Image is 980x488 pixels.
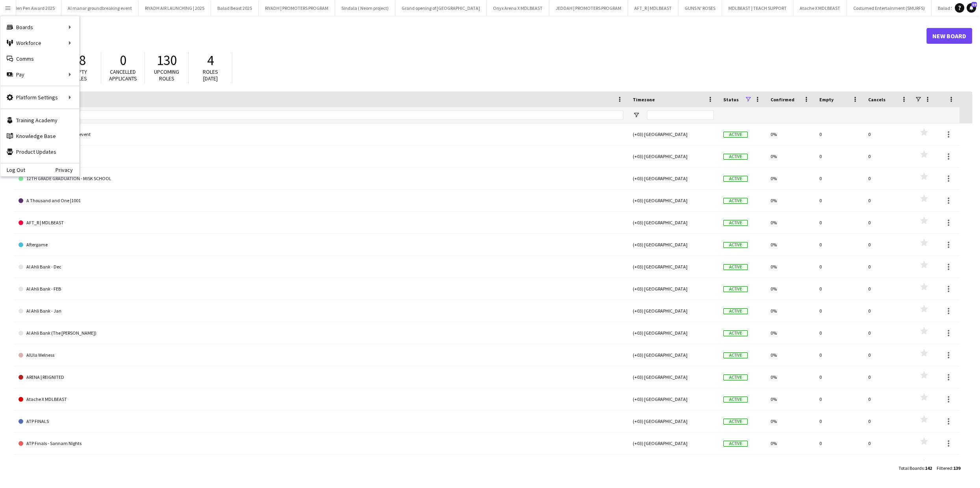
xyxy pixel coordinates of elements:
div: Workforce [0,35,79,51]
span: Active [723,132,748,138]
span: Upcoming roles [154,68,179,82]
span: Active [723,220,748,226]
div: 0% [766,366,815,388]
span: Active [723,352,748,358]
div: (+03) [GEOGRAPHIC_DATA] [628,454,719,476]
div: (+03) [GEOGRAPHIC_DATA] [628,190,719,211]
span: Confirmed [771,97,795,102]
div: 0 [815,256,863,278]
div: 0 [863,256,912,278]
a: Al Ahli Bank - Dec [19,256,623,278]
button: Balad Social 2025 [932,0,980,16]
a: Privacy [56,167,79,173]
span: Active [723,419,748,425]
div: (+03) [GEOGRAPHIC_DATA] [628,123,719,145]
span: Roles [DATE] [203,68,218,82]
a: Badael -Jeddah Season [19,454,623,477]
div: 0% [766,256,815,278]
span: 139 [953,465,960,471]
button: Al manar groundbreaking event [61,0,139,16]
div: : [898,460,932,476]
a: *SS24 MDLBEAST* [19,145,623,168]
div: 0 [815,145,863,167]
span: Total Boards [898,465,924,471]
span: Active [723,154,748,160]
div: 0 [863,410,912,432]
div: (+03) [GEOGRAPHIC_DATA] [628,344,719,366]
a: ATP FINALS [19,410,623,432]
a: Al Ahli Bank - FEB [19,278,623,300]
div: 0% [766,190,815,211]
div: (+03) [GEOGRAPHIC_DATA] [628,388,719,410]
div: Pay [0,67,79,82]
div: 0 [863,123,912,145]
div: 0% [766,388,815,410]
div: 0 [863,190,912,211]
a: Aftergame [19,234,623,256]
div: 0 [863,322,912,344]
div: (+03) [GEOGRAPHIC_DATA] [628,300,719,322]
div: 0% [766,344,815,366]
div: 0 [863,278,912,300]
div: (+03) [GEOGRAPHIC_DATA] [628,278,719,300]
input: Timezone Filter Input [647,110,714,120]
div: (+03) [GEOGRAPHIC_DATA] [628,432,719,454]
div: Boards [0,19,79,35]
span: Active [723,330,748,336]
a: ARENA | REIGNITED [19,366,623,388]
span: Cancelled applicants [109,68,137,82]
div: 0% [766,234,815,255]
span: Filtered [937,465,952,471]
a: 59 [967,3,976,13]
div: (+03) [GEOGRAPHIC_DATA] [628,322,719,344]
span: Timezone [633,97,655,102]
div: 0 [815,123,863,145]
span: Active [723,242,748,248]
span: 130 [157,52,177,69]
div: 0 [815,168,863,189]
div: 0 [863,344,912,366]
a: A Thousand and One |1001 [19,190,623,212]
div: 0 [815,344,863,366]
button: JEDDAH | PROMOTERS PROGRAM [549,0,628,16]
button: AFT_R | MDLBEAST [628,0,678,16]
a: Training Academy [0,112,79,128]
div: 0 [863,454,912,476]
div: 0 [863,145,912,167]
a: Al Ahli Bank - Jan [19,300,623,322]
div: 0 [863,300,912,322]
div: 0 [815,410,863,432]
div: 0% [766,278,815,300]
span: Status [723,97,739,102]
div: (+03) [GEOGRAPHIC_DATA] [628,212,719,233]
button: GUNS N' ROSES [678,0,722,16]
input: Board name Filter Input [33,110,623,120]
div: 0 [815,234,863,255]
div: 0 [815,454,863,476]
div: 0% [766,300,815,322]
span: Active [723,441,748,447]
span: 0 [120,52,126,69]
div: 0 [815,212,863,233]
div: 0 [815,432,863,454]
span: Cancels [868,97,886,102]
span: 4 [207,52,214,69]
span: Active [723,397,748,402]
div: 0% [766,454,815,476]
button: Grand opening of [GEOGRAPHIC_DATA] [395,0,487,16]
span: Active [723,264,748,270]
div: 0% [766,145,815,167]
div: 0 [815,366,863,388]
div: : [937,460,960,476]
span: Active [723,198,748,204]
div: 0 [863,432,912,454]
div: 0 [815,322,863,344]
a: Al Ahli Bank (The [PERSON_NAME]) [19,322,623,344]
div: 0% [766,123,815,145]
button: RIYADH AIR LAUNCHING | 2025 [139,0,211,16]
span: Active [723,308,748,314]
button: Onyx Arena X MDLBEAST [487,0,549,16]
span: Active [723,374,748,380]
div: 0% [766,322,815,344]
a: New Board [926,28,972,44]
